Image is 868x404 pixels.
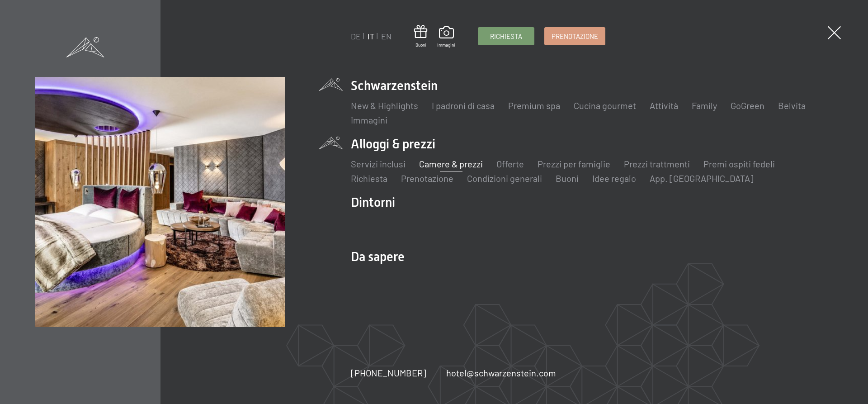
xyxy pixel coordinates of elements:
[414,25,427,48] a: Buoni
[490,32,522,41] span: Richiesta
[351,114,387,125] a: Immagini
[545,28,605,45] a: Prenotazione
[368,31,374,41] a: IT
[703,158,775,169] a: Premi ospiti fedeli
[556,173,579,184] a: Buoni
[552,32,598,41] span: Prenotazione
[351,31,361,41] a: DE
[437,26,455,48] a: Immagini
[401,173,453,184] a: Prenotazione
[624,158,690,169] a: Prezzi trattmenti
[351,158,406,169] a: Servizi inclusi
[650,173,754,184] a: App. [GEOGRAPHIC_DATA]
[467,173,542,184] a: Condizioni generali
[592,173,636,184] a: Idee regalo
[414,42,427,48] span: Buoni
[419,158,483,169] a: Camere & prezzi
[351,367,426,378] span: [PHONE_NUMBER]
[538,158,610,169] a: Prezzi per famiglie
[508,100,560,111] a: Premium spa
[478,28,534,45] a: Richiesta
[351,173,387,184] a: Richiesta
[692,100,717,111] a: Family
[650,100,678,111] a: Attività
[574,100,636,111] a: Cucina gourmet
[778,100,806,111] a: Belvita
[437,42,455,48] span: Immagini
[432,100,495,111] a: I padroni di casa
[446,366,556,379] a: hotel@schwarzenstein.com
[731,100,764,111] a: GoGreen
[496,158,524,169] a: Offerte
[351,366,426,379] a: [PHONE_NUMBER]
[351,100,418,111] a: New & Highlights
[381,31,392,41] a: EN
